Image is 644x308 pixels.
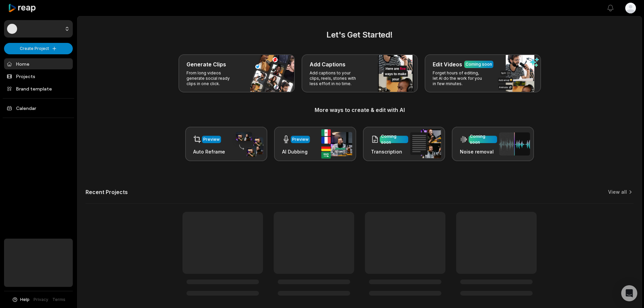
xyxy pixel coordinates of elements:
[381,133,407,145] div: Coming soon
[20,297,30,303] span: Help
[193,148,225,155] h3: Auto Reframe
[232,131,263,157] img: auto_reframe.png
[12,297,30,303] button: Help
[499,132,530,156] img: noise_removal.png
[608,189,627,195] a: View all
[470,133,496,145] div: Coming soon
[282,148,310,155] h3: AI Dubbing
[86,189,128,195] h2: Recent Projects
[371,148,408,155] h3: Transcription
[203,136,220,142] div: Preview
[186,70,238,86] p: From long videos generate social ready clips in one click.
[4,103,73,114] a: Calendar
[4,43,73,54] button: Create Project
[410,129,441,158] img: transcription.png
[52,297,65,303] a: Terms
[321,129,352,159] img: ai_dubbing.png
[292,136,309,142] div: Preview
[621,285,637,301] div: Open Intercom Messenger
[433,70,485,86] p: Forget hours of editing, let AI do the work for you in few minutes.
[460,148,497,155] h3: Noise removal
[4,71,73,82] a: Projects
[34,297,48,303] a: Privacy
[86,29,634,41] h2: Let's Get Started!
[310,70,362,86] p: Add captions to your clips, reels, stories with less effort in no time.
[186,60,226,68] h3: Generate Clips
[4,58,73,69] a: Home
[310,60,345,68] h3: Add Captions
[4,83,73,94] a: Brand template
[466,61,492,67] div: Coming soon
[433,60,462,68] h3: Edit Videos
[86,106,634,114] h3: More ways to create & edit with AI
